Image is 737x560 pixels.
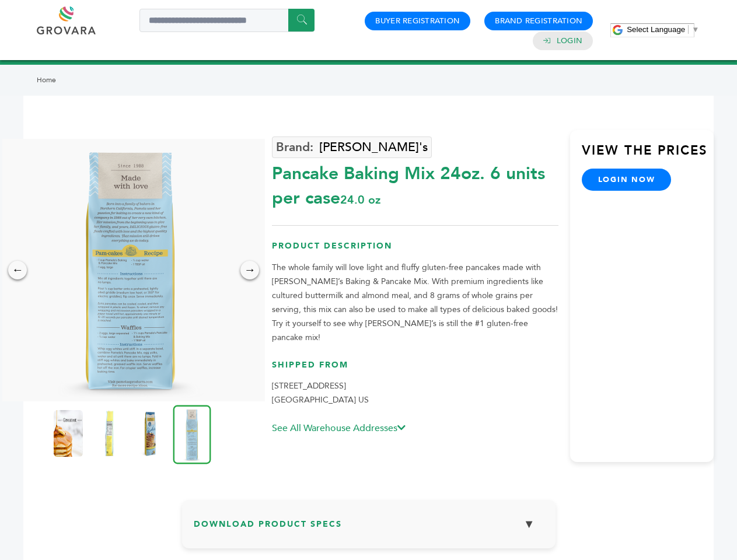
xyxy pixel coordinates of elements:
[691,25,699,34] span: ▼
[54,410,83,457] img: Pancake & Baking Mix, 24oz. 6 units per case 24.0 oz Product Label
[272,136,432,158] a: [PERSON_NAME]'s
[688,25,689,34] span: ​
[627,25,685,34] span: Select Language
[627,25,699,34] a: Select Language​
[37,75,56,85] a: Home
[272,240,558,261] h3: Product Description
[582,142,714,169] h3: View the Prices
[515,512,544,537] button: ▼
[495,16,582,26] a: Brand Registration
[272,156,558,211] div: Pancake Baking Mix 24oz. 6 units per case
[240,261,259,279] div: →
[272,379,558,407] p: [STREET_ADDRESS] [GEOGRAPHIC_DATA] US
[95,410,124,457] img: Pancake & Baking Mix, 24oz. 6 units per case 24.0 oz Nutrition Info
[340,192,380,208] span: 24.0 oz
[139,9,315,32] input: Search a product or brand...
[582,169,672,191] a: login now
[194,512,544,545] h3: Download Product Specs
[272,422,406,435] a: See All Warehouse Addresses
[173,405,211,464] img: Pancake & Baking Mix, 24oz. 6 units per case 24.0 oz
[135,410,165,457] img: Pancake & Baking Mix, 24oz. 6 units per case 24.0 oz
[272,359,558,380] h3: Shipped From
[375,16,460,26] a: Buyer Registration
[272,261,558,345] p: The whole family will love light and fluffy gluten-free pancakes made with [PERSON_NAME]’s Baking...
[557,36,582,46] a: Login
[8,261,27,279] div: ←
